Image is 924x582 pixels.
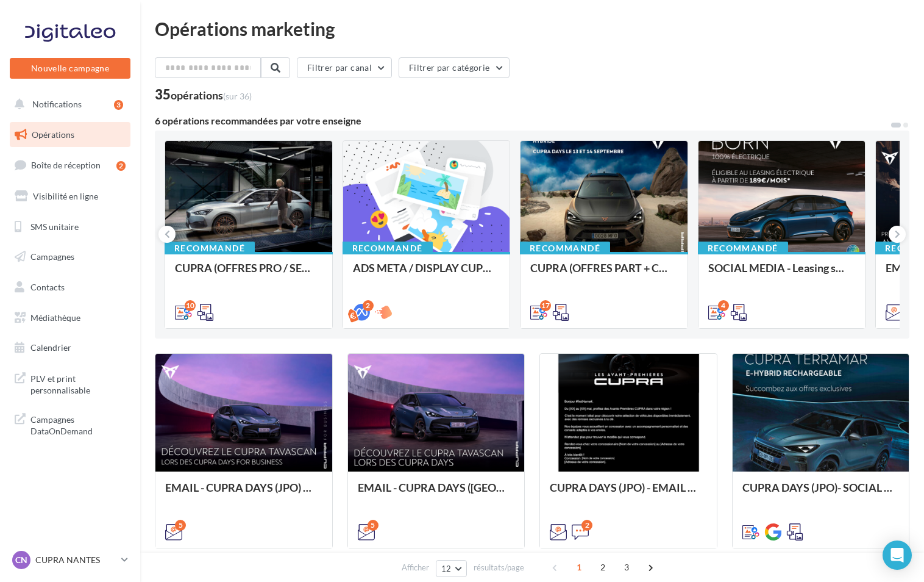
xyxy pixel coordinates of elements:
a: SMS unitaire [7,214,133,240]
a: Médiathèque [7,305,133,331]
a: Boîte de réception2 [7,152,133,178]
a: Opérations [7,122,133,148]
span: Calendrier [30,342,71,353]
button: 12 [436,560,467,577]
a: Campagnes DataOnDemand [7,406,133,442]
span: Visibilité en ligne [33,191,98,201]
span: Médiathèque [30,312,80,323]
div: 5 [368,520,378,531]
div: 10 [185,300,196,311]
span: Contacts [30,282,65,292]
a: Contacts [7,275,133,300]
div: CUPRA DAYS (JPO) - EMAIL + SMS [550,481,707,506]
div: 2 [363,300,374,311]
a: CN CUPRA NANTES [10,548,130,572]
span: Campagnes DataOnDemand [30,411,126,437]
span: 12 [441,564,452,573]
a: Calendrier [7,335,133,361]
div: CUPRA DAYS (JPO)- SOCIAL MEDIA [742,481,900,506]
span: SMS unitaire [30,221,79,231]
span: PLV et print personnalisable [30,370,126,397]
div: ADS META / DISPLAY CUPRA DAYS Septembre 2025 [353,262,500,286]
span: 3 [617,558,636,577]
div: CUPRA (OFFRES PRO / SEPT) - SOCIAL MEDIA [175,262,322,286]
button: Notifications 3 [7,92,128,117]
span: (sur 36) [223,91,252,101]
div: Recommandé [520,242,610,255]
div: Recommandé [165,242,255,255]
p: CUPRA NANTES [35,554,116,566]
button: Filtrer par catégorie [399,57,510,78]
div: 2 [116,161,126,171]
a: Campagnes [7,244,133,270]
span: Campagnes [30,251,74,262]
div: EMAIL - CUPRA DAYS ([GEOGRAPHIC_DATA]) Private Générique [358,481,515,506]
button: Filtrer par canal [297,57,392,78]
div: opérations [171,90,252,101]
span: Boîte de réception [31,160,101,170]
button: Nouvelle campagne [10,58,130,79]
span: 1 [569,558,589,577]
div: 2 [581,520,592,531]
div: 5 [175,520,186,531]
div: Recommandé [343,242,433,255]
div: EMAIL - CUPRA DAYS (JPO) Fleet Générique [165,481,322,506]
span: Notifications [32,99,82,109]
div: Recommandé [698,242,788,255]
div: Open Intercom Messenger [883,541,912,570]
div: 3 [114,100,123,110]
span: CN [15,554,27,566]
span: Opérations [32,129,74,140]
span: Afficher [402,562,429,573]
div: 17 [540,300,551,311]
span: résultats/page [474,562,524,573]
div: 4 [718,300,729,311]
div: CUPRA (OFFRES PART + CUPRA DAYS / SEPT) - SOCIAL MEDIA [530,262,678,286]
div: 6 opérations recommandées par votre enseigne [155,116,890,126]
a: PLV et print personnalisable [7,365,133,401]
a: Visibilité en ligne [7,184,133,209]
div: 35 [155,88,252,101]
div: SOCIAL MEDIA - Leasing social électrique - CUPRA Born [708,262,856,286]
div: Opérations marketing [155,20,909,38]
span: 2 [593,558,613,577]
